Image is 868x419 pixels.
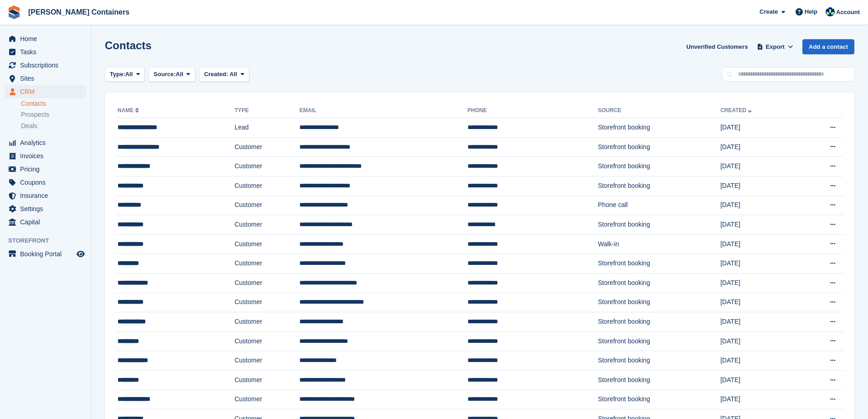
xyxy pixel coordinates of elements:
td: Customer [235,157,300,176]
span: Created: [204,71,228,78]
td: Customer [235,234,300,254]
td: Customer [235,137,300,157]
a: Contacts [21,99,86,108]
td: Customer [235,273,300,293]
span: Source: [154,70,175,79]
a: Unverified Customers [683,39,751,54]
td: [DATE] [720,273,799,293]
img: stora-icon-8386f47178a22dfd0bd8f6a31ec36ba5ce8667c1dd55bd0f319d3a0aa187defe.svg [7,5,21,19]
span: Insurance [20,189,75,202]
td: Storefront booking [598,370,720,390]
span: Tasks [20,46,75,58]
td: [DATE] [720,312,799,332]
td: Storefront booking [598,331,720,351]
a: menu [5,150,86,162]
a: menu [5,32,86,45]
td: [DATE] [720,118,799,138]
td: Storefront booking [598,157,720,176]
td: [DATE] [720,196,799,215]
td: Phone call [598,196,720,215]
td: [DATE] [720,176,799,196]
a: menu [5,136,86,149]
a: menu [5,46,86,58]
td: Storefront booking [598,390,720,409]
span: Pricing [20,163,75,176]
a: menu [5,59,86,72]
a: Prospects [21,110,86,119]
td: Customer [235,351,300,371]
span: Invoices [20,150,75,162]
td: [DATE] [720,234,799,254]
span: All [125,70,133,79]
span: CRM [20,85,75,98]
a: menu [5,216,86,228]
td: Lead [235,118,300,138]
span: Deals [21,122,37,130]
td: [DATE] [720,215,799,235]
a: menu [5,176,86,189]
th: Phone [467,103,598,118]
td: Storefront booking [598,137,720,157]
span: Settings [20,202,75,215]
a: Add a contact [802,39,854,54]
span: Subscriptions [20,59,75,72]
h1: Contacts [105,39,152,52]
a: menu [5,189,86,202]
th: Type [235,103,300,118]
td: Customer [235,293,300,312]
span: Analytics [20,136,75,149]
span: All [176,70,184,79]
button: Source: All [149,67,195,82]
td: [DATE] [720,254,799,274]
span: Account [836,8,860,17]
td: [DATE] [720,157,799,176]
td: Customer [235,331,300,351]
span: Create [760,7,778,16]
span: Prospects [21,110,49,119]
td: [DATE] [720,370,799,390]
a: Deals [21,121,86,131]
td: Customer [235,196,300,215]
td: Customer [235,215,300,235]
button: Created: All [199,67,249,82]
td: Customer [235,370,300,390]
td: Walk-in [598,234,720,254]
a: menu [5,85,86,98]
td: [DATE] [720,390,799,409]
span: Sites [20,72,75,85]
th: Email [299,103,467,118]
td: Storefront booking [598,254,720,274]
a: menu [5,72,86,85]
td: Customer [235,176,300,196]
td: Customer [235,254,300,274]
td: Customer [235,390,300,409]
td: Storefront booking [598,118,720,138]
a: menu [5,163,86,176]
span: Export [766,42,785,52]
th: Source [598,103,720,118]
button: Type: All [105,67,145,82]
img: Audra Whitelaw [826,7,835,16]
a: Created [720,107,754,114]
td: Storefront booking [598,312,720,332]
td: [DATE] [720,331,799,351]
span: All [230,71,237,78]
a: menu [5,248,86,260]
span: Storefront [8,236,91,245]
td: Storefront booking [598,293,720,312]
td: Storefront booking [598,176,720,196]
a: menu [5,202,86,215]
span: Coupons [20,176,75,189]
span: Home [20,32,75,45]
a: Name [118,107,141,114]
span: Booking Portal [20,248,75,260]
td: Customer [235,312,300,332]
td: Storefront booking [598,215,720,235]
span: Capital [20,216,75,228]
a: Preview store [75,248,86,259]
span: Type: [110,70,125,79]
td: [DATE] [720,351,799,371]
td: [DATE] [720,137,799,157]
td: [DATE] [720,293,799,312]
button: Export [755,39,795,54]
